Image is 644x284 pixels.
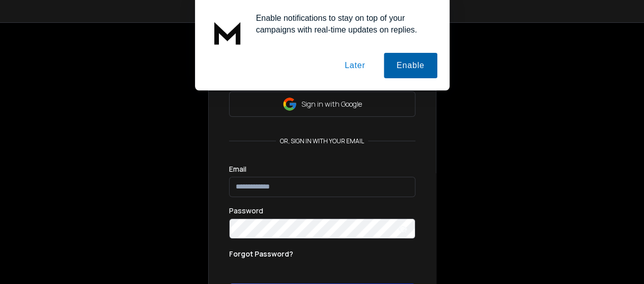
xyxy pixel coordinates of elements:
[229,249,293,259] p: Forgot Password?
[384,53,437,78] button: Enable
[276,137,368,145] p: or, sign in with your email
[207,12,248,53] img: notification icon
[229,91,415,117] button: Sign in with Google
[332,53,378,78] button: Later
[229,166,246,173] label: Email
[229,207,263,214] label: Password
[248,12,437,36] div: Enable notifications to stay on top of your campaigns with real-time updates on replies.
[301,99,362,109] p: Sign in with Google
